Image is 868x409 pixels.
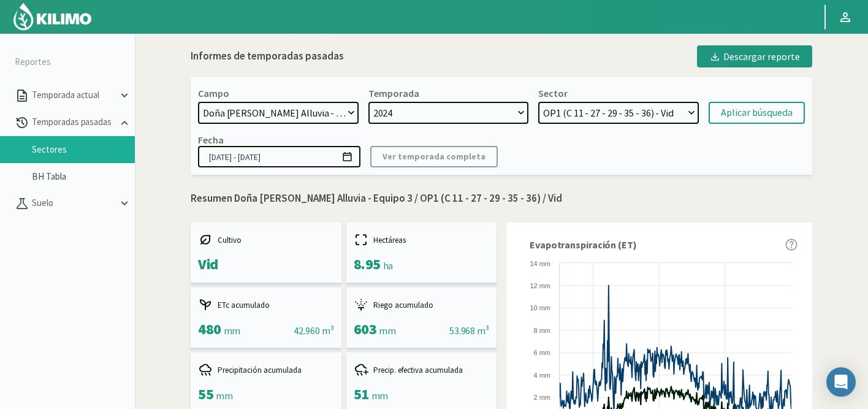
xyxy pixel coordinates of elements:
div: Sector [538,87,568,99]
span: 603 [354,319,377,338]
span: Vid [198,254,218,273]
text: 14 mm [530,260,550,267]
div: Riego acumulado [354,297,490,312]
text: 10 mm [530,304,550,312]
span: ha [383,259,393,272]
kil-mini-card: report-summary-cards.HECTARES [346,223,497,283]
span: 8.95 [354,254,381,273]
div: Open Intercom Messenger [826,367,856,397]
div: Precipitación acumulada [198,362,334,377]
text: 8 mm [534,327,551,334]
input: dd/mm/yyyy - dd/mm/yyyy [198,146,360,167]
div: 53.968 m³ [449,323,489,338]
div: Campo [198,87,229,99]
span: Evapotranspiración (ET) [530,237,637,252]
span: 480 [198,319,221,338]
div: 42.960 m³ [294,323,333,338]
p: Temporadas pasadas [29,115,118,129]
kil-mini-card: report-summary-cards.CROP [191,223,341,283]
img: Kilimo [12,2,93,31]
div: ETc acumulado [198,297,334,312]
text: 6 mm [534,349,551,356]
span: 51 [354,384,369,403]
a: Sectores [32,144,135,155]
span: 55 [198,384,213,403]
span: mm [371,389,388,402]
p: Temporada actual [29,88,118,102]
span: mm [379,324,395,337]
p: Resumen Doña [PERSON_NAME] Alluvia - Equipo 3 / OP1 (C 11 - 27 - 29 - 35 - 36) / Vid [191,191,812,207]
div: Temporada [368,87,419,99]
text: 12 mm [530,282,550,289]
div: Fecha [198,134,224,146]
div: Aplicar búsqueda [721,105,793,120]
kil-mini-card: report-summary-cards.ACCUMULATED_ETC [191,288,341,348]
div: Cultivo [198,232,334,247]
div: Descargar reporte [709,49,800,64]
a: BH Tabla [32,171,135,182]
text: 2 mm [534,394,551,401]
div: Informes de temporadas pasadas [191,48,344,64]
text: 4 mm [534,372,551,379]
button: Descargar reporte [697,45,812,67]
div: Precip. efectiva acumulada [354,362,490,377]
div: Hectáreas [354,232,490,247]
span: mm [216,389,232,402]
span: mm [224,324,240,337]
p: Suelo [29,196,118,210]
button: Aplicar búsqueda [709,102,805,124]
kil-mini-card: report-summary-cards.ACCUMULATED_IRRIGATION [346,288,497,348]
